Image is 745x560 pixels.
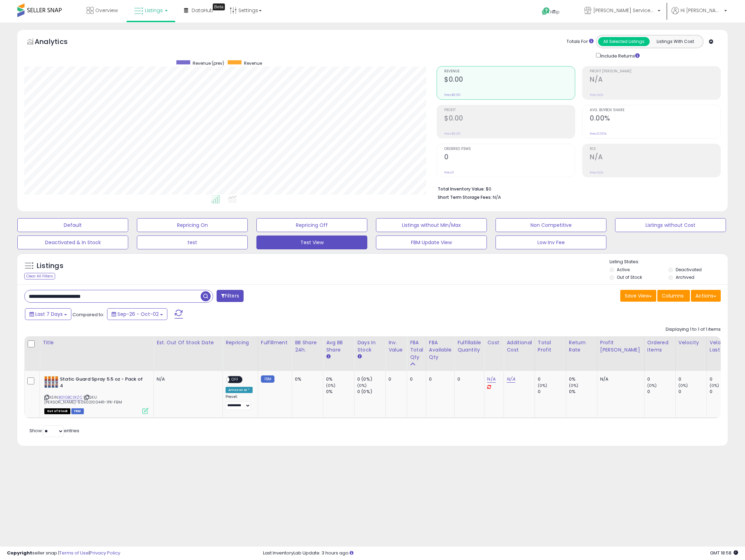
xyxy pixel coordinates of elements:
[590,93,603,97] small: Prev: N/A
[35,311,63,318] span: Last 7 Days
[678,339,704,346] div: Velocity
[536,2,573,23] a: Help
[37,261,63,271] h5: Listings
[710,339,735,354] div: Velocity Last 30d
[95,7,118,14] span: Overview
[676,274,694,280] label: Archived
[326,389,354,395] div: 0%
[550,9,560,15] span: Help
[620,290,656,302] button: Save View
[429,339,452,361] div: FBA Available Qty
[487,339,501,346] div: Cost
[376,218,487,232] button: Listings without Min/Max
[444,93,461,97] small: Prev: $0.00
[44,376,58,388] img: 51wq2fScy1L._SL40_.jpg
[457,376,479,382] div: 0
[261,375,274,383] small: FBM
[647,339,673,354] div: Ordered Items
[213,3,225,10] div: Tooltip anchor
[357,389,385,395] div: 0 (0%)
[295,339,320,354] div: BB Share 24h.
[410,339,423,361] div: FBA Total Qty
[226,394,253,410] div: Preset:
[137,235,248,249] button: test
[591,52,648,59] div: Include Returns
[444,153,575,162] h2: 0
[691,290,721,302] button: Actions
[17,235,128,249] button: Deactivated & In Stock
[710,376,738,382] div: 0
[256,235,367,249] button: Test View
[444,147,575,151] span: Ordered Items
[538,376,566,382] div: 0
[35,37,81,48] h5: Analytics
[326,354,330,360] small: Avg BB Share.
[542,7,550,16] i: Get Help
[44,394,122,405] span: | SKU: [PERSON_NAME]-605021004411-1PK-FBM
[569,376,597,382] div: 0%
[590,114,720,124] h2: 0.00%
[72,311,104,318] span: Compared to:
[457,339,481,354] div: Fulfillable Quantity
[226,387,253,393] div: Amazon AI *
[193,60,224,66] span: Revenue (prev)
[295,376,318,382] div: 0%
[617,267,630,273] label: Active
[43,339,151,346] div: Title
[647,376,675,382] div: 0
[598,37,650,46] button: All Selected Listings
[44,408,70,414] span: All listings that are currently out of stock and unavailable for purchase on Amazon
[590,153,720,162] h2: N/A
[107,308,167,320] button: Sep-26 - Oct-02
[590,70,720,73] span: Profit [PERSON_NAME]
[137,218,248,232] button: Repricing On
[538,339,563,354] div: Total Profit
[357,383,367,388] small: (0%)
[24,273,55,279] div: Clear All Filters
[261,339,289,346] div: Fulfillment
[678,383,688,388] small: (0%)
[593,7,656,14] span: [PERSON_NAME] Services LLC
[569,339,594,354] div: Return Rate
[487,376,496,383] a: N/A
[507,376,515,383] a: N/A
[610,259,728,265] p: Listing States:
[229,377,240,383] span: OFF
[666,326,721,333] div: Displaying 1 to 1 of 1 items
[429,376,449,382] div: 0
[59,394,82,400] a: B01GBC3KZC
[590,170,603,175] small: Prev: N/A
[678,389,707,395] div: 0
[567,38,594,45] div: Totals For
[710,389,738,395] div: 0
[29,427,79,434] span: Show: entries
[493,194,501,201] span: N/A
[388,376,402,382] div: 0
[507,339,532,354] div: Additional Cost
[192,7,213,14] span: DataHub
[326,339,351,354] div: Avg BB Share
[44,376,148,413] div: ASIN:
[678,376,707,382] div: 0
[357,376,385,382] div: 0 (0%)
[590,147,720,151] span: ROI
[496,235,606,249] button: Low Inv Fee
[444,170,454,175] small: Prev: 0
[410,376,421,382] div: 0
[444,70,575,73] span: Revenue
[600,339,641,354] div: Profit [PERSON_NAME]
[326,383,336,388] small: (0%)
[647,389,675,395] div: 0
[226,339,255,346] div: Repricing
[376,235,487,249] button: FBM Update View
[649,37,701,46] button: Listings With Cost
[662,292,684,299] span: Columns
[388,339,404,354] div: Inv. value
[357,339,383,354] div: Days In Stock
[157,339,220,346] div: Est. Out Of Stock Date
[681,7,722,14] span: Hi [PERSON_NAME]
[590,108,720,112] span: Avg. Buybox Share
[444,108,575,112] span: Profit
[600,376,639,382] div: N/A
[617,274,642,280] label: Out of Stock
